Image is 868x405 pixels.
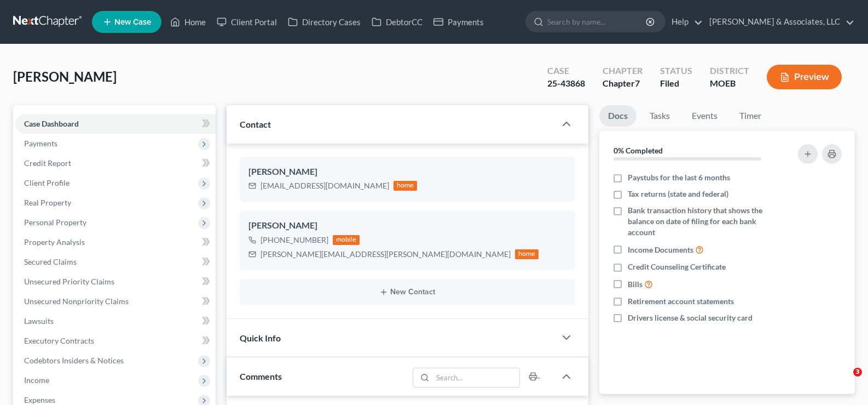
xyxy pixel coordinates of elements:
span: Bank transaction history that shows the balance on date of filing for each bank account [628,205,782,238]
div: [PERSON_NAME] [248,219,567,232]
button: Preview [767,65,842,89]
span: Drivers license & social security card [628,312,753,323]
input: Search... [433,368,520,387]
span: Client Profile [24,178,70,187]
div: MOEB [710,77,749,90]
span: Retirement account statements [628,296,734,307]
span: Case Dashboard [24,119,79,128]
a: Docs [599,105,636,127]
span: Unsecured Nonpriority Claims [24,296,129,306]
a: Unsecured Priority Claims [15,272,216,292]
span: Secured Claims [24,257,77,266]
span: Quick Info [240,333,281,343]
a: Credit Report [15,153,216,173]
span: [PERSON_NAME] [13,69,117,84]
div: Filed [660,77,692,90]
span: Payments [24,139,57,148]
span: Tax returns (state and federal) [628,189,728,199]
button: New Contact [248,288,567,296]
a: Tasks [641,105,679,127]
a: Payments [428,12,489,32]
input: Search by name... [547,12,647,32]
a: Home [165,12,211,32]
div: 25-43868 [547,77,585,90]
div: Status [660,65,692,77]
a: Secured Claims [15,252,216,272]
div: home [515,249,539,259]
span: Codebtors Insiders & Notices [24,356,124,365]
div: mobile [333,235,360,245]
span: Executory Contracts [24,336,94,345]
a: Events [683,105,726,127]
span: Income [24,375,49,385]
span: Credit Report [24,158,71,168]
div: [PERSON_NAME][EMAIL_ADDRESS][PERSON_NAME][DOMAIN_NAME] [261,249,511,260]
strong: 0% Completed [614,146,663,155]
span: Lawsuits [24,316,54,326]
div: [PHONE_NUMBER] [261,235,328,246]
a: Directory Cases [282,12,366,32]
span: Comments [240,371,282,381]
span: Bills [628,279,643,290]
a: Case Dashboard [15,114,216,134]
span: New Case [114,18,151,26]
span: Unsecured Priority Claims [24,277,114,286]
span: Income Documents [628,244,693,255]
a: Unsecured Nonpriority Claims [15,292,216,311]
span: Personal Property [24,218,86,227]
a: Property Analysis [15,232,216,252]
div: Chapter [603,77,643,90]
span: 3 [853,368,862,377]
a: Timer [731,105,770,127]
a: DebtorCC [366,12,428,32]
span: 7 [635,78,640,88]
span: Credit Counseling Certificate [628,261,726,272]
span: Paystubs for the last 6 months [628,172,730,183]
span: Contact [240,119,271,129]
a: Client Portal [211,12,282,32]
div: District [710,65,749,77]
a: Executory Contracts [15,331,216,351]
span: Property Analysis [24,237,85,247]
div: Case [547,65,585,77]
a: Lawsuits [15,311,216,331]
div: Chapter [603,65,643,77]
div: [PERSON_NAME] [248,166,567,179]
a: [PERSON_NAME] & Associates, LLC [704,12,854,32]
div: home [394,181,418,191]
span: Expenses [24,395,55,404]
span: Real Property [24,198,71,207]
a: Help [666,12,703,32]
iframe: Intercom live chat [831,368,857,394]
div: [EMAIL_ADDRESS][DOMAIN_NAME] [261,180,389,191]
